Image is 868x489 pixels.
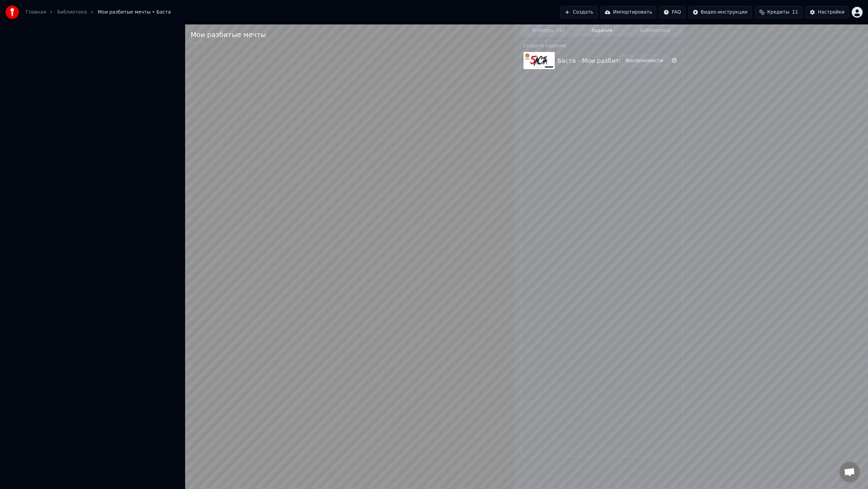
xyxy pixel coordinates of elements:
[191,39,266,46] div: Баста
[26,9,46,16] a: Главная
[98,9,171,16] span: Мои разбитые мечты • Баста
[792,9,798,16] span: 11
[557,27,564,34] span: ( 1 )
[5,5,19,19] img: youka
[560,6,597,18] button: Создать
[805,6,849,18] button: Настройки
[840,462,860,482] a: Открытый чат
[688,6,752,18] button: Видео-инструкции
[620,55,669,67] button: Воспроизвести
[521,26,575,36] button: Очередь
[755,6,803,18] button: Кредиты11
[818,9,845,16] div: Настройки
[767,9,789,16] span: Кредиты
[628,26,682,36] button: Библиотека
[600,6,657,18] button: Импортировать
[57,9,87,16] a: Библиотека
[575,26,629,36] button: Задания
[191,30,266,39] div: Мои разбитые мечты
[521,41,683,49] div: Создать караоке
[557,56,650,66] div: Баста - Мои разбитые мечты
[659,6,685,18] button: FAQ
[26,9,171,16] nav: breadcrumb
